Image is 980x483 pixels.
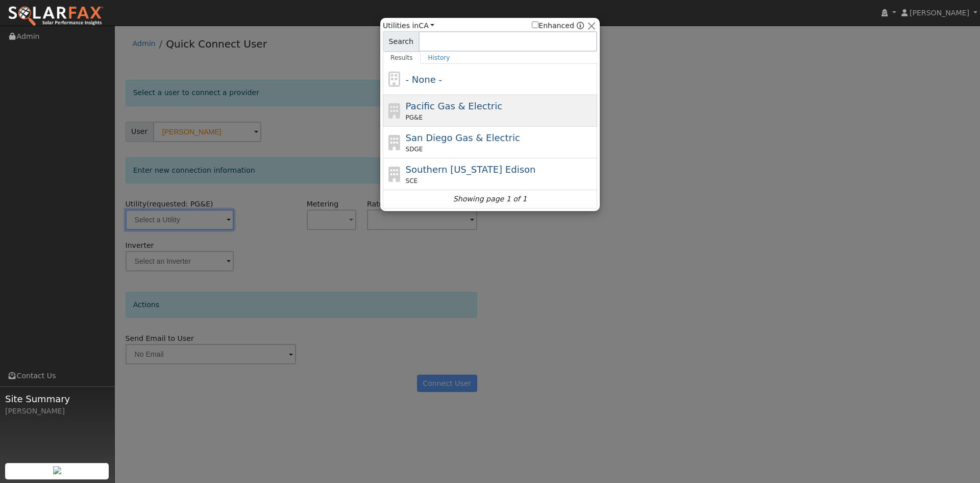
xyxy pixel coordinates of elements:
[406,74,442,85] span: - None -
[383,20,434,31] span: Utilities in
[406,101,502,111] span: Pacific Gas & Electric
[406,145,423,154] span: SDGE
[383,31,419,52] span: Search
[532,20,574,31] label: Enhanced
[53,466,61,474] img: retrieve
[419,21,434,30] a: CA
[8,6,104,27] img: SolarFax
[383,52,421,64] a: Results
[5,406,109,417] div: [PERSON_NAME]
[406,176,418,186] span: SCE
[406,132,520,143] span: San Diego Gas & Electric
[910,9,969,17] span: [PERSON_NAME]
[5,392,109,406] span: Site Summary
[577,21,584,30] a: Enhanced Providers
[453,194,527,204] i: Showing page 1 of 1
[406,113,423,122] span: PG&E
[421,52,458,64] a: History
[406,164,536,175] span: Southern [US_STATE] Edison
[532,21,538,28] input: Enhanced
[532,20,584,31] span: Show enhanced providers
